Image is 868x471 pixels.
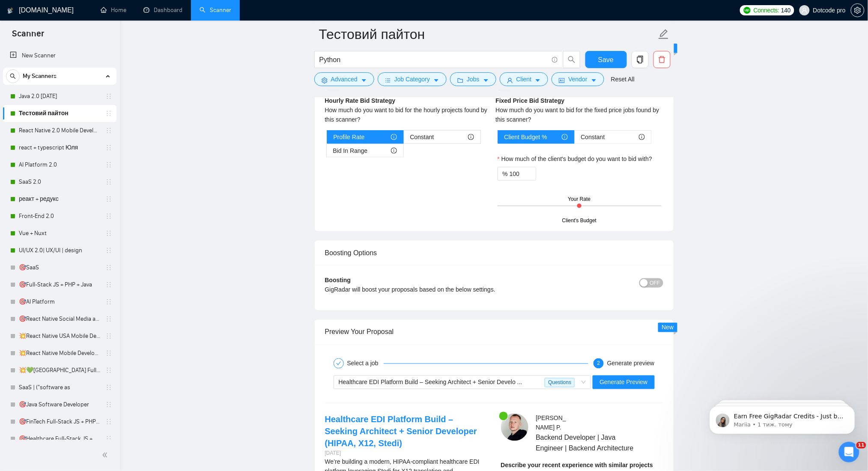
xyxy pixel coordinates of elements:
[568,75,587,84] span: Vendor
[391,148,397,154] span: info-circle
[598,54,614,65] span: Save
[754,6,779,15] span: Connects:
[457,77,463,83] span: folder
[433,77,439,83] span: caret-down
[325,320,663,344] div: Preview Your Proposal
[662,324,674,331] span: New
[105,384,112,391] span: holder
[504,131,547,143] span: Client Budget %
[564,56,580,63] span: search
[410,131,434,143] span: Constant
[507,77,513,83] span: user
[105,144,112,151] span: holder
[19,430,100,447] a: 🎯Healthcare Full-Stack JS + PHP + Java
[391,134,397,140] span: info-circle
[319,24,656,45] input: Scanner name...
[600,378,647,387] span: Generate Preview
[325,97,396,104] b: Hourly Rate Bid Strategy
[325,285,579,294] div: GigRadar will boost your proposals based on the below settings.
[105,127,112,134] span: holder
[744,7,751,14] img: upwork-logo.png
[105,435,112,442] span: holder
[19,310,100,328] a: 🎯React Native Social Media app ([DATE] апдейт)
[105,418,112,425] span: holder
[333,144,368,157] span: Bid In Range
[535,77,541,83] span: caret-down
[331,75,358,84] span: Advanced
[467,75,480,84] span: Jobs
[468,134,474,140] span: info-circle
[105,350,112,357] span: holder
[19,396,100,413] a: 🎯Java Software Developer
[585,51,627,68] button: Save
[105,230,112,237] span: holder
[105,367,112,374] span: holder
[6,73,19,79] span: search
[10,47,110,64] a: New Scanner
[653,51,671,68] button: delete
[23,68,57,85] span: My Scanners
[325,415,477,448] a: Healthcare EDI Platform Build – Seeking Architect + Senior Developer (HIPAA, X12, Stedi)
[105,161,112,168] span: holder
[105,264,112,271] span: holder
[510,167,536,180] input: How much of the client's budget do you want to bid with?
[105,196,112,203] span: holder
[662,45,674,52] span: New
[19,208,100,225] a: Front-End 2.0
[552,57,558,63] span: info-circle
[105,179,112,185] span: holder
[593,376,654,389] button: Generate Preview
[6,69,20,83] button: search
[851,7,865,14] a: setting
[19,88,100,105] a: Java 2.0 [DATE]
[552,72,604,86] button: idcardVendorcaret-down
[105,333,112,340] span: holder
[7,4,13,18] img: logo
[498,154,653,164] label: How much of the client's budget do you want to bid with?
[105,110,112,117] span: holder
[105,316,112,322] span: holder
[143,6,182,14] a: dashboardDashboard
[450,72,496,86] button: folderJobscaret-down
[200,6,231,14] a: searchScanner
[322,77,328,83] span: setting
[856,442,866,449] span: 11
[632,51,649,68] button: copy
[19,293,100,310] a: 🎯AI Platform
[19,328,100,345] a: 💥React Native USA Mobile Development
[632,56,648,63] span: copy
[325,450,487,458] div: [DATE]
[105,213,112,220] span: holder
[19,173,100,191] a: SaaS 2.0
[568,195,591,203] div: Your Rate
[839,442,859,462] iframe: Intercom live chat
[19,362,100,379] a: 💥💚[GEOGRAPHIC_DATA] Full-Stack JS + PHP + Java
[378,72,447,86] button: barsJob Categorycaret-down
[597,361,600,367] span: 2
[654,56,670,63] span: delete
[19,225,100,242] a: Vue + Nuxt
[563,51,580,68] button: search
[19,413,100,430] a: 🎯FinTech Full-Stack JS + PHP + Java
[339,379,522,386] span: Healthcare EDI Platform Build – Seeking Architect + Senior Develo ...
[19,156,100,173] a: AI Platform 2.0
[102,451,110,459] span: double-left
[483,77,489,83] span: caret-down
[536,415,566,431] span: [PERSON_NAME] P .
[19,276,100,293] a: 🎯Full-Stack JS + PHP + Java
[3,47,116,64] li: New Scanner
[336,361,341,366] span: check
[19,379,100,396] a: SaaS | ("software as
[851,3,865,17] button: setting
[347,358,384,369] div: Select a job
[607,358,655,369] div: Generate preview
[536,432,638,454] span: Backend Developer | Java Engineer | Backend Architecture
[802,7,808,13] span: user
[325,105,492,124] div: How much do you want to bid for the hourly projects found by this scanner?
[5,27,51,45] span: Scanner
[105,93,112,100] span: holder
